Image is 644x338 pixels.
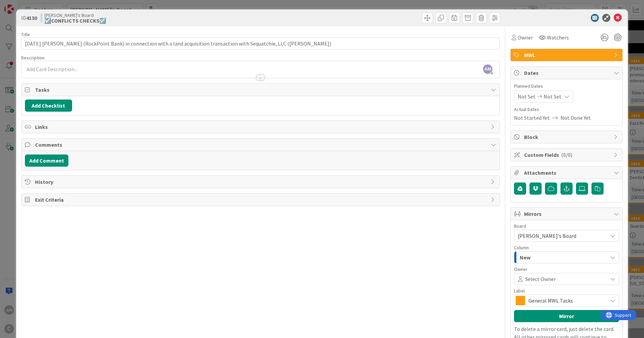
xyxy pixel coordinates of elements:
[524,133,610,141] span: Block
[14,1,31,9] span: Support
[35,178,487,186] span: History
[524,151,610,159] span: Custom Fields
[524,51,610,59] span: MWL
[560,114,591,122] span: Not Done Yet
[561,151,572,158] span: ( 0/0 )
[21,55,44,61] span: Description
[44,18,106,23] b: ☑️CONFLICTS CHECKS☑️
[514,310,619,322] button: Mirror
[44,12,106,18] span: [PERSON_NAME]'s Board
[518,232,576,239] span: [PERSON_NAME]'s Board
[25,100,72,112] button: Add Checklist
[514,267,527,272] span: Owner
[524,169,610,177] span: Attachments
[520,253,530,262] span: New
[518,92,536,101] span: Not Set
[514,224,526,228] span: Board
[483,64,492,74] span: AM
[514,251,619,263] button: New
[25,154,68,167] button: Add Comment
[514,288,525,293] span: Label
[524,69,610,77] span: Dates
[524,210,610,218] span: Mirrors
[514,83,619,90] span: Planned Dates
[528,296,604,305] span: General MWL Tasks
[35,141,487,149] span: Comments
[514,245,529,250] span: Column
[35,196,487,204] span: Exit Criteria
[21,37,500,50] input: type card name here...
[518,33,533,41] span: Owner
[514,114,550,122] span: Not Started Yet
[547,33,569,41] span: Watchers
[35,123,487,131] span: Links
[544,92,561,101] span: Not Set
[26,15,37,21] b: 4130
[21,31,30,37] label: Title
[35,86,487,94] span: Tasks
[21,14,37,22] span: ID
[514,106,619,113] span: Actual Dates
[525,275,556,283] span: Select Owner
